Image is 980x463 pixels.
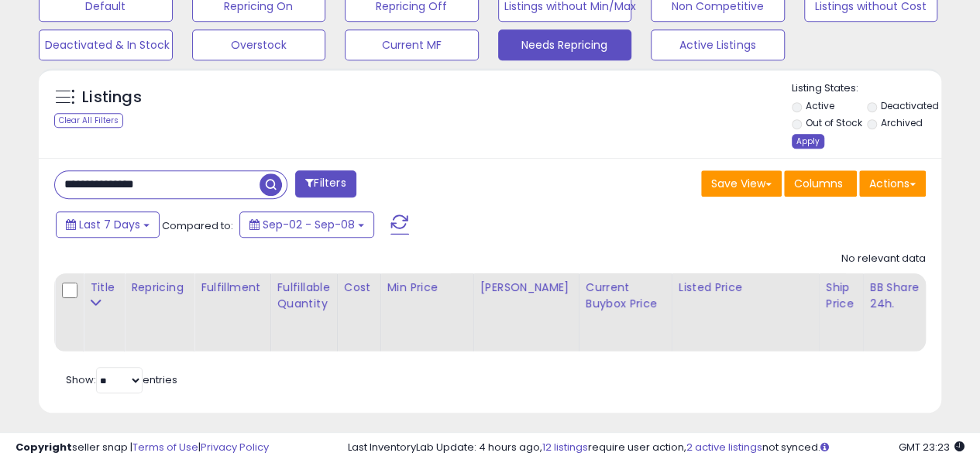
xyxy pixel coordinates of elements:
[79,217,140,232] span: Last 7 Days
[162,218,233,233] span: Compared to:
[841,252,926,266] div: No relevant data
[805,99,834,112] label: Active
[90,280,118,296] div: Title
[651,29,785,60] button: Active Listings
[794,176,843,191] span: Columns
[826,280,857,312] div: Ship Price
[132,440,198,454] a: Terms of Use
[859,170,926,197] button: Actions
[498,29,632,60] button: Needs Repricing
[344,280,374,296] div: Cost
[784,170,857,197] button: Columns
[679,280,813,296] div: Listed Price
[131,280,187,296] div: Repricing
[239,211,374,238] button: Sep-02 - Sep-08
[201,280,263,296] div: Fulfillment
[881,99,939,112] label: Deactivated
[295,170,356,197] button: Filters
[805,116,861,129] label: Out of Stock
[792,134,824,149] div: Apply
[263,217,355,232] span: Sep-02 - Sep-08
[480,280,573,296] div: [PERSON_NAME]
[66,372,177,387] span: Show: entries
[277,280,331,312] div: Fulfillable Quantity
[686,440,762,454] a: 2 active listings
[345,29,479,60] button: Current MF
[201,440,269,454] a: Privacy Policy
[586,280,665,312] div: Current Buybox Price
[881,116,923,129] label: Archived
[54,113,123,128] div: Clear All Filters
[82,87,142,108] h5: Listings
[899,440,965,454] span: 2025-09-16 23:23 GMT
[56,211,160,238] button: Last 7 Days
[870,280,927,312] div: BB Share 24h.
[15,441,269,455] div: seller snap | |
[192,29,326,60] button: Overstock
[348,441,965,455] div: Last InventoryLab Update: 4 hours ago, require user action, not synced.
[542,440,588,454] a: 12 listings
[387,280,467,296] div: Min Price
[701,170,782,197] button: Save View
[792,81,941,96] p: Listing States:
[15,440,72,454] strong: Copyright
[39,29,173,60] button: Deactivated & In Stock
